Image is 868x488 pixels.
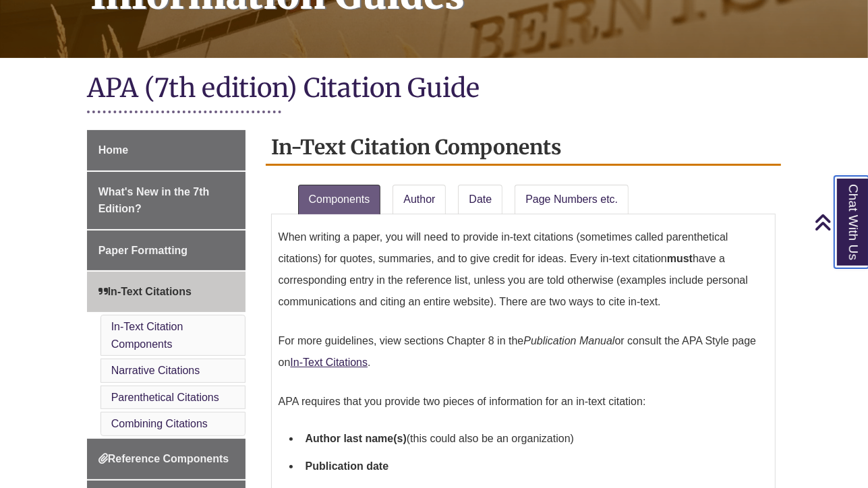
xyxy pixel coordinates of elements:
[87,231,245,271] a: Paper Formatting
[298,185,381,214] a: Components
[814,213,865,231] a: Back to Top
[98,144,128,156] span: Home
[306,433,407,444] strong: Author last name(s)
[111,321,183,350] a: In-Text Citation Components
[279,221,769,318] p: When writing a paper, you will need to provide in-text citations (sometimes called parenthetical ...
[523,335,614,346] em: Publication Manual
[87,439,245,479] a: Reference Components
[98,453,229,464] span: Reference Components
[667,253,693,264] strong: must
[306,460,389,472] strong: Publication date
[279,325,769,379] p: For more guidelines, view sections Chapter 8 in the or consult the APA Style page on .
[300,425,769,453] li: (this could also be an organization)
[87,272,245,312] a: In-Text Citations
[98,245,187,256] span: Paper Formatting
[393,185,446,214] a: Author
[87,172,245,229] a: What's New in the 7th Edition?
[98,286,192,297] span: In-Text Citations
[266,130,782,166] h2: In-Text Citation Components
[111,392,219,403] a: Parenthetical Citations
[87,71,782,107] h1: APA (7th edition) Citation Guide
[111,365,200,376] a: Narrative Citations
[111,418,208,429] a: Combining Citations
[279,386,769,418] p: APA requires that you provide two pieces of information for an in-text citation:
[515,185,629,214] a: Page Numbers etc.
[290,357,368,368] a: In-Text Citations
[87,130,245,171] a: Home
[98,186,210,215] span: What's New in the 7th Edition?
[458,185,502,214] a: Date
